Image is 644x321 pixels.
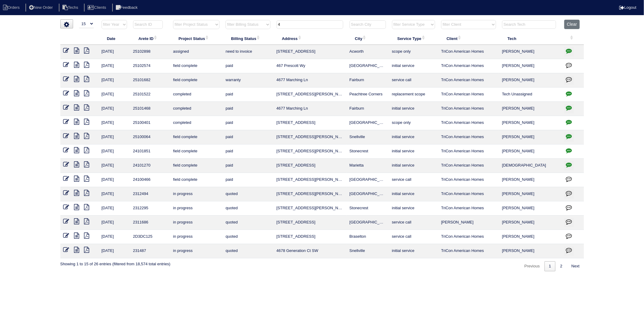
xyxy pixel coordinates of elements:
[223,216,273,230] td: quoted
[438,102,499,116] td: TriCon American Homes
[561,32,584,45] th: : activate to sort column ascending
[170,116,223,130] td: completed
[499,73,561,88] td: [PERSON_NAME]
[438,144,499,159] td: TriCon American Homes
[499,144,561,159] td: [PERSON_NAME]
[438,73,499,88] td: TriCon American Homes
[389,216,438,230] td: service call
[130,102,170,116] td: 25101468
[438,230,499,244] td: TriCon American Homes
[99,130,130,144] td: [DATE]
[170,144,223,159] td: field complete
[59,5,83,10] a: Techs
[130,216,170,230] td: 2311686
[499,216,561,230] td: [PERSON_NAME]
[502,20,556,29] input: Search Tech
[170,130,223,144] td: field complete
[170,187,223,201] td: in progress
[99,230,130,244] td: [DATE]
[438,201,499,216] td: TriCon American Homes
[170,230,223,244] td: in progress
[499,244,561,258] td: [PERSON_NAME]
[170,32,223,45] th: Project Status: activate to sort column ascending
[130,59,170,73] td: 25102574
[223,102,273,116] td: paid
[567,261,584,271] a: Next
[99,73,130,88] td: [DATE]
[223,88,273,102] td: paid
[347,73,389,88] td: Fairburn
[347,102,389,116] td: Fairburn
[389,59,438,73] td: initial service
[170,102,223,116] td: completed
[60,258,170,267] div: Showing 1 to 15 of 26 entries (filtered from 18,574 total entries)
[273,159,347,173] td: [STREET_ADDRESS]
[99,187,130,201] td: [DATE]
[223,59,273,73] td: paid
[556,261,567,271] a: 2
[347,88,389,102] td: Peachtree Corners
[347,32,389,45] th: City: activate to sort column ascending
[389,45,438,59] td: scope only
[499,159,561,173] td: [DEMOGRAPHIC_DATA]
[499,45,561,59] td: [PERSON_NAME]
[170,73,223,88] td: field complete
[499,32,561,45] th: Tech
[273,88,347,102] td: [STREET_ADDRESS][PERSON_NAME]
[130,173,170,187] td: 24100466
[273,144,347,159] td: [STREET_ADDRESS][PERSON_NAME]
[25,5,58,10] a: New Order
[273,32,347,45] th: Address: activate to sort column ascending
[499,116,561,130] td: [PERSON_NAME]
[99,116,130,130] td: [DATE]
[130,144,170,159] td: 24101851
[545,261,555,271] a: 1
[273,130,347,144] td: [STREET_ADDRESS][PERSON_NAME]
[438,116,499,130] td: TriCon American Homes
[389,73,438,88] td: service call
[130,116,170,130] td: 25100401
[130,159,170,173] td: 24101270
[223,130,273,144] td: paid
[223,32,273,45] th: Billing Status: activate to sort column ascending
[25,4,58,12] li: New Order
[170,173,223,187] td: field complete
[223,73,273,88] td: warranty
[99,32,130,45] th: Date
[130,88,170,102] td: 25101522
[389,159,438,173] td: initial service
[438,32,499,45] th: Client: activate to sort column ascending
[273,201,347,216] td: [STREET_ADDRESS][PERSON_NAME]
[499,59,561,73] td: [PERSON_NAME]
[170,201,223,216] td: in progress
[273,230,347,244] td: [STREET_ADDRESS]
[347,59,389,73] td: [GEOGRAPHIC_DATA]
[277,20,343,29] input: Search Address
[347,130,389,144] td: Snellville
[438,159,499,173] td: TriCon American Homes
[99,102,130,116] td: [DATE]
[223,187,273,201] td: quoted
[499,130,561,144] td: [PERSON_NAME]
[438,59,499,73] td: TriCon American Homes
[499,201,561,216] td: [PERSON_NAME]
[223,45,273,59] td: need to invoice
[273,187,347,201] td: [STREET_ADDRESS][PERSON_NAME]
[273,102,347,116] td: 4677 Marching Ln
[84,5,111,10] a: Clients
[130,187,170,201] td: 2312494
[223,144,273,159] td: paid
[564,20,580,29] button: Clear
[99,173,130,187] td: [DATE]
[389,32,438,45] th: Service Type: activate to sort column ascending
[84,4,111,12] li: Clients
[112,4,143,12] li: Feedback
[130,73,170,88] td: 25101682
[347,201,389,216] td: Stonecrest
[347,116,389,130] td: [GEOGRAPHIC_DATA]
[273,59,347,73] td: 467 Prescott Wy
[499,88,561,102] td: Tech Unassigned
[99,88,130,102] td: [DATE]
[59,4,83,12] li: Techs
[130,230,170,244] td: 2D3DC125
